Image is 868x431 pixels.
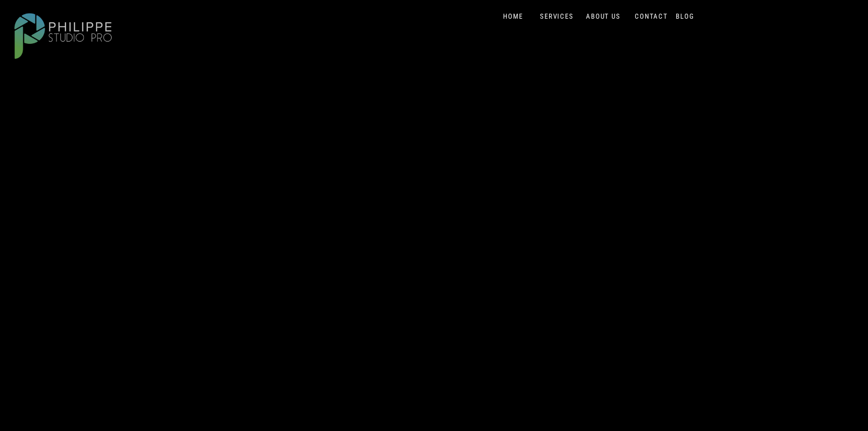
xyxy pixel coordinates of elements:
a: HOME [494,12,533,21]
a: ABOUT US [584,12,623,21]
a: BLOG [674,12,697,21]
a: CONTACT [633,12,670,21]
a: SERVICES [538,12,576,21]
